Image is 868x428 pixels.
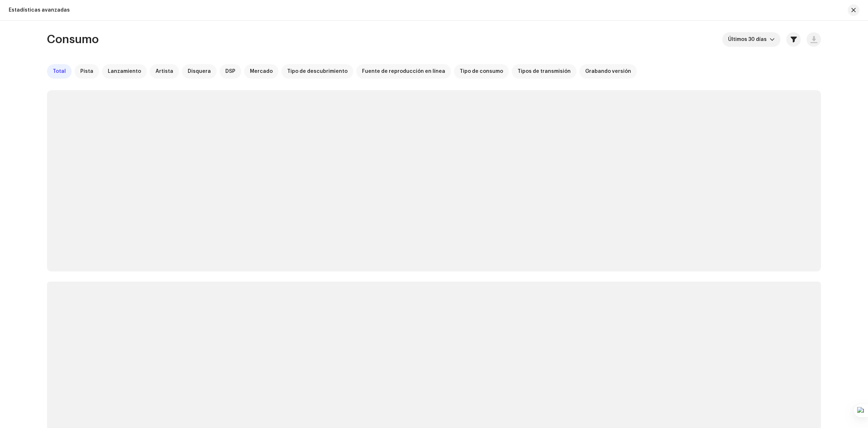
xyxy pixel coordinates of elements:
span: Mercado [250,68,273,74]
span: DSP [225,68,235,74]
span: Tipos de transmisión [518,68,571,74]
span: Últimos 30 días [728,32,770,47]
span: Tipo de consumo [460,68,503,74]
span: Fuente de reproducción en línea [362,68,445,74]
div: dropdown trigger [770,32,775,47]
span: Tipo de descubrimiento [287,68,348,74]
span: Lanzamiento [108,68,141,74]
span: Artista [156,68,173,74]
span: Grabando versión [585,68,631,74]
span: Disquera [188,68,211,74]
